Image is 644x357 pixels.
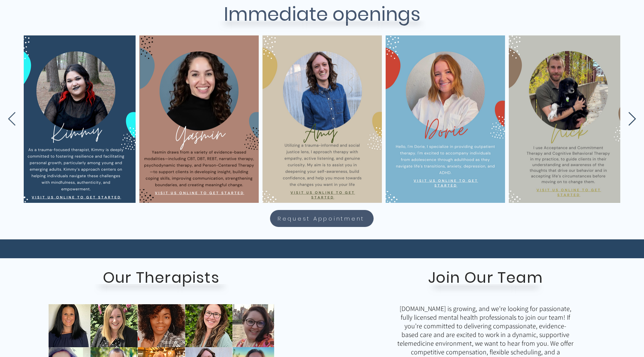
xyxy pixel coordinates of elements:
[386,35,505,203] img: Dorie.png
[103,267,220,288] span: Our Therapists
[8,112,16,127] button: Previous Item
[509,35,628,203] img: Nick
[278,214,365,223] span: Request Appointment
[270,210,374,227] a: Request Appointment
[628,112,636,127] button: Next Item
[428,267,543,288] span: Join Our Team
[139,35,259,203] img: Yasmin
